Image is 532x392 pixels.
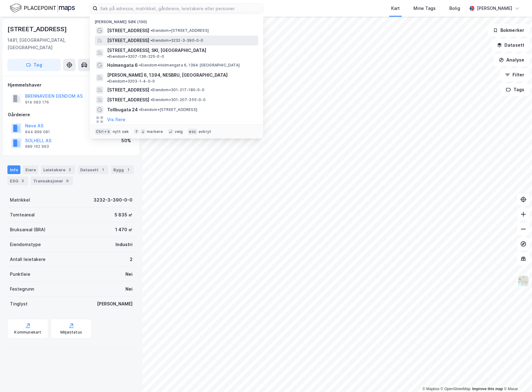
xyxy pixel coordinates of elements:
div: 1 [125,167,131,173]
div: Tinglyst [10,300,28,308]
div: Antall leietakere [10,256,46,263]
div: velg [175,129,183,134]
span: Eiendom • [STREET_ADDRESS] [150,28,209,33]
div: esc [188,129,197,135]
span: [STREET_ADDRESS] [107,86,149,94]
div: Gårdeiere [8,111,135,118]
span: • [150,97,152,102]
div: 6 [64,178,71,184]
div: Kontrollprogram for chat [501,362,532,392]
div: Ctrl + k [95,129,111,135]
span: • [139,63,141,67]
div: 3 [20,178,26,184]
div: ESG [7,177,28,185]
div: 3232-3-390-0-0 [94,196,133,204]
div: 989 162 993 [25,144,49,149]
div: 50% [121,137,131,144]
span: Eiendom • 3207-136-225-0-0 [107,54,164,59]
button: Vis flere [107,116,125,123]
div: Leietakere [41,165,75,174]
span: Eiendom • 301-217-180-0-0 [150,87,204,92]
div: Mine Tags [413,5,436,12]
div: Matrikkel [10,196,30,204]
div: nytt søk [113,129,129,134]
div: 944 899 081 [25,130,50,134]
div: [STREET_ADDRESS] [7,24,68,34]
span: Eiendom • [STREET_ADDRESS] [139,107,197,112]
div: Nei [125,285,133,293]
span: • [107,79,109,83]
div: [PERSON_NAME] [97,300,133,308]
div: 2 [130,256,133,263]
span: [STREET_ADDRESS], SKI, [GEOGRAPHIC_DATA] [107,47,206,54]
div: 5 835 ㎡ [115,211,133,219]
button: Tag [7,59,61,71]
div: 1 470 ㎡ [115,226,133,233]
span: Eiendom • Holmengata 6, 1394 [GEOGRAPHIC_DATA] [139,63,240,68]
button: Datasett [492,39,530,51]
span: Eiendom • 3203-1-4-0-0 [107,79,155,84]
iframe: Chat Widget [501,362,532,392]
span: Eiendom • 301-207-355-0-0 [150,97,206,102]
div: Bolig [449,5,460,12]
a: OpenStreetMap [441,387,471,391]
div: Datasett [78,165,108,174]
span: [STREET_ADDRESS] [107,96,149,104]
div: Kart [391,5,400,12]
button: Bokmerker [488,24,530,36]
div: Bruksareal (BRA) [10,226,46,233]
div: 1 [100,167,106,173]
div: 1481, [GEOGRAPHIC_DATA], [GEOGRAPHIC_DATA] [7,36,104,51]
span: • [107,54,109,59]
div: Transaksjoner [31,177,73,185]
button: Filter [500,69,530,81]
span: • [150,38,152,43]
img: Z [517,275,529,287]
div: 914 083 176 [25,100,49,105]
div: 2 [67,167,73,173]
div: Miljøstatus [60,330,82,335]
input: Søk på adresse, matrikkel, gårdeiere, leietakere eller personer [98,4,263,13]
span: Tollbugata 24 [107,106,138,113]
div: [PERSON_NAME] søk (100) [90,15,263,26]
div: Hjemmelshaver [8,81,135,89]
img: logo.f888ab2527a4732fd821a326f86c7f29.svg [10,3,75,14]
div: Eiere [23,165,38,174]
div: Tomteareal [10,211,35,219]
span: [STREET_ADDRESS] [107,37,149,44]
div: Kommunekart [14,330,41,335]
div: Punktleie [10,271,30,278]
div: Eiendomstype [10,241,41,248]
span: • [150,28,152,33]
div: avbryt [198,129,211,134]
span: [STREET_ADDRESS] [107,27,149,34]
span: Eiendom • 3232-3-390-0-0 [150,38,203,43]
div: Industri [116,241,133,248]
button: Tags [501,83,530,96]
span: [PERSON_NAME] 6, 1394, NESBRU, [GEOGRAPHIC_DATA] [107,71,228,79]
div: markere [147,129,163,134]
button: Analyse [494,54,530,66]
div: Festegrunn [10,285,34,293]
a: Improve this map [472,387,503,391]
div: Bygg [111,165,134,174]
span: • [139,107,141,112]
div: Nei [125,271,133,278]
span: • [150,87,152,92]
a: Mapbox [422,387,439,391]
div: [PERSON_NAME] [477,5,512,12]
span: Holmengata 6 [107,62,138,69]
div: Info [7,165,20,174]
